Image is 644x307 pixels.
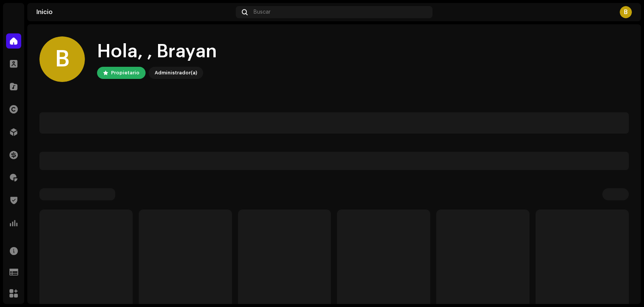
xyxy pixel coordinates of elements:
div: Hola, , Brayan [97,39,217,64]
div: Propietario [111,68,139,77]
div: Inicio [36,9,233,15]
div: Administrador(a) [155,68,197,77]
div: B [39,36,85,82]
span: Buscar [254,9,271,15]
div: B [620,6,632,18]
